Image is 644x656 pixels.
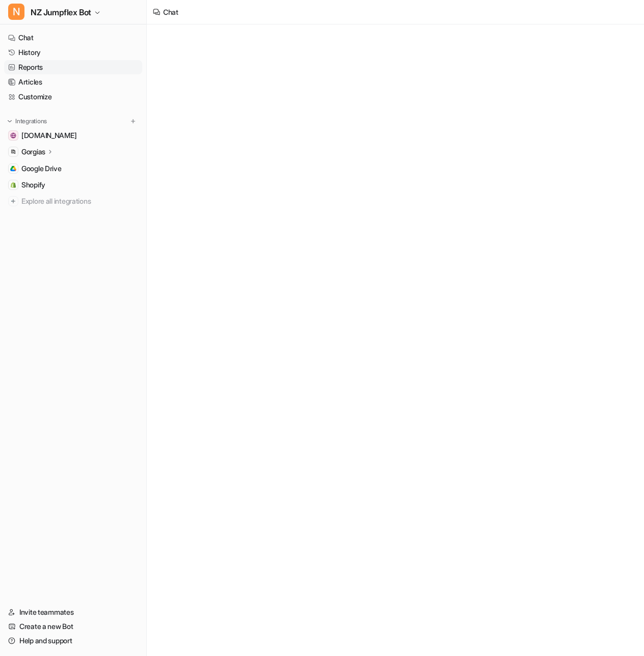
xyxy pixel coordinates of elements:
[8,196,18,206] img: explore all integrations
[4,634,142,648] a: Help and support
[15,117,47,125] p: Integrations
[130,118,137,125] img: menu_add.svg
[10,166,16,172] img: Google Drive
[4,161,142,176] a: Google DriveGoogle Drive
[10,182,16,188] img: Shopify
[6,118,13,125] img: expand menu
[4,60,142,74] a: Reports
[163,7,178,17] div: Chat
[21,147,45,157] p: Gorgias
[31,5,91,19] span: NZ Jumpflex Bot
[21,193,138,209] span: Explore all integrations
[4,90,142,104] a: Customize
[21,163,62,174] span: Google Drive
[4,194,142,208] a: Explore all integrations
[10,149,16,155] img: Gorgias
[21,180,45,190] span: Shopify
[4,75,142,89] a: Articles
[4,605,142,619] a: Invite teammates
[4,128,142,143] a: www.jumpflex.co.nz[DOMAIN_NAME]
[4,619,142,634] a: Create a new Bot
[4,178,142,192] a: ShopifyShopify
[21,130,76,141] span: [DOMAIN_NAME]
[8,4,24,20] span: N
[4,116,50,126] button: Integrations
[4,31,142,45] a: Chat
[10,132,16,139] img: www.jumpflex.co.nz
[4,45,142,60] a: History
